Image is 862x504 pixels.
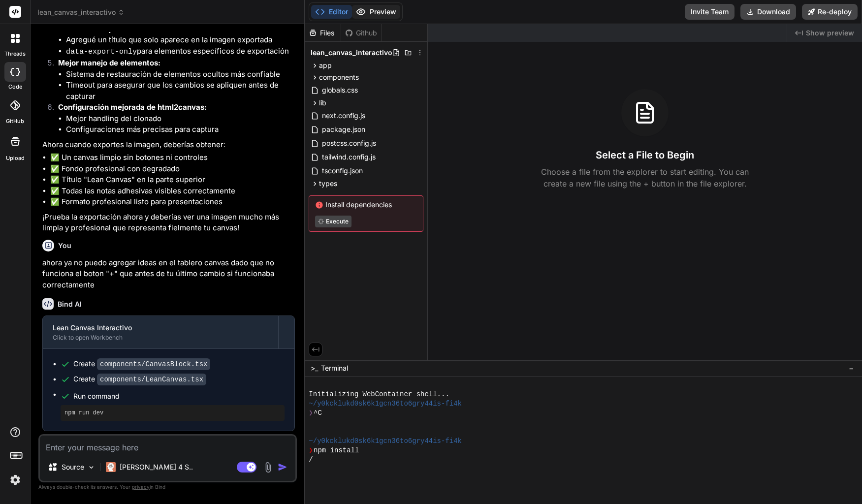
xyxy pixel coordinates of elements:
[8,83,22,91] label: code
[64,409,281,417] pre: npm run dev
[58,24,146,33] strong: Título en la exportación:
[73,374,206,384] div: Create
[58,58,160,67] strong: Mejor manejo de elementos:
[73,391,285,401] span: Run command
[319,179,337,189] span: types
[849,363,854,373] span: −
[321,151,377,163] span: tailwind.config.js
[596,148,694,162] h3: Select a File to Begin
[309,399,462,409] span: ~/y0kcklukd0sk6k1gcn36to6gry44is-fi4k
[6,117,24,126] label: GitHub
[66,46,295,58] li: para elementos específicos de exportación
[315,216,351,227] button: Execute
[309,455,313,465] span: /
[311,48,392,58] span: lean_canvas_interactivo
[309,437,462,446] span: ~/y0kcklukd0sk6k1gcn36to6gry44is-fi4k
[62,462,84,472] p: Source
[321,137,377,149] span: postcss.config.js
[262,462,274,473] img: attachment
[309,409,314,418] span: ❯
[37,7,125,17] span: lean_canvas_interactivo
[685,4,734,20] button: Invite Team
[87,463,96,472] img: Pick Models
[278,462,287,472] img: icon
[847,360,856,376] button: −
[311,363,318,373] span: >_
[38,482,297,492] p: Always double-check its answers. Your in Bind
[66,80,295,102] li: Timeout para asegurar que los cambios se apliquen antes de capturar
[42,257,295,291] p: ahora ya no puedo agregar ideas en el tablero canvas dado que no funciona el boton "+" que antes ...
[66,34,295,46] li: Agregué un título que solo aparece en la imagen exportada
[42,212,295,234] p: ¡Prueba la exportación ahora y deberías ver una imagen mucho más limpia y profesional que represe...
[314,409,322,418] span: ^C
[97,358,210,370] code: components/CanvasBlock.tsx
[50,196,295,208] li: ✅ Formato profesional listo para presentaciones
[314,446,359,455] span: npm install
[66,113,295,125] li: Mejor handling del clonado
[321,84,359,96] span: globals.css
[319,72,359,82] span: components
[58,299,82,309] h6: Bind AI
[53,323,268,333] div: Lean Canvas Interactivo
[321,110,366,122] span: next.config.js
[311,5,352,19] button: Editor
[740,4,796,20] button: Download
[42,139,295,151] p: Ahora cuando exportes la imagen, deberías obtener:
[97,374,206,385] code: components/LeanCanvas.tsx
[319,61,332,70] span: app
[50,186,295,197] li: ✅ Todas las notas adhesivas visibles correctamente
[4,50,26,58] label: threads
[321,363,348,373] span: Terminal
[50,152,295,163] li: ✅ Un canvas limpio sin botones ni controles
[120,462,193,472] p: [PERSON_NAME] 4 S..
[352,5,400,19] button: Preview
[321,165,364,177] span: tsconfig.json
[66,124,295,135] li: Configuraciones más precisas para captura
[73,359,210,369] div: Create
[309,446,314,455] span: ❯
[50,163,295,175] li: ✅ Fondo profesional con degradado
[132,484,150,490] span: privacy
[6,154,25,162] label: Upload
[66,48,137,56] code: data-export-only
[802,4,858,20] button: Re-deploy
[7,472,24,488] img: settings
[58,102,207,112] strong: Configuración mejorada de html2canvas:
[319,98,326,108] span: lib
[50,174,295,186] li: ✅ Título "Lean Canvas" en la parte superior
[58,241,71,251] h6: You
[341,28,382,38] div: Github
[321,124,366,135] span: package.json
[305,28,341,38] div: Files
[309,390,449,399] span: Initializing WebContainer shell...
[106,462,116,472] img: Claude 4 Sonnet
[43,316,278,348] button: Lean Canvas InteractivoClick to open Workbench
[53,334,268,342] div: Click to open Workbench
[806,28,854,38] span: Show preview
[535,166,755,189] p: Choose a file from the explorer to start editing. You can create a new file using the + button in...
[66,69,295,80] li: Sistema de restauración de elementos ocultos más confiable
[315,200,417,210] span: Install dependencies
